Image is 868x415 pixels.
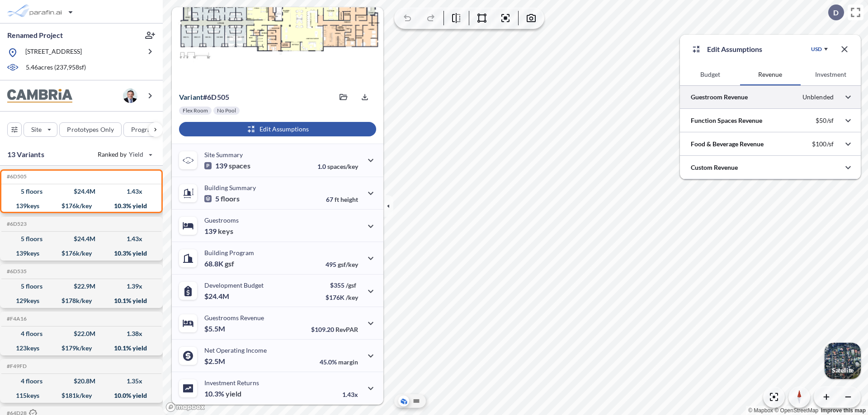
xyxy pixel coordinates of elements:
p: $50/sf [816,117,834,125]
p: [STREET_ADDRESS] [25,47,82,58]
a: OpenStreetMap [774,407,818,414]
p: Building Summary [204,184,256,191]
button: Program [123,122,172,137]
p: Guestrooms [204,216,239,224]
p: 1.0 [317,163,358,170]
p: 5 [204,194,240,203]
span: floors [221,194,240,203]
p: Satellite [832,367,854,374]
p: Food & Beverage Revenue [691,140,764,149]
p: # 6d505 [179,93,229,102]
button: Site Plan [411,396,422,406]
p: 495 [325,261,358,268]
p: D [833,9,839,17]
span: Variant [179,93,203,101]
h5: Click to copy the code [5,363,27,369]
span: height [340,196,358,203]
p: Net Operating Income [204,346,267,354]
button: Budget [680,64,740,85]
p: $355 [325,281,358,289]
div: USD [811,46,822,53]
button: Ranked by Yield [90,147,158,162]
button: Edit Assumptions [179,122,376,136]
p: 13 Variants [7,149,44,160]
p: No Pool [217,107,236,114]
h5: Click to copy the code [5,173,27,180]
p: Edit Assumptions [707,44,762,55]
a: Improve this map [821,407,866,414]
button: Prototypes Only [59,122,122,137]
span: /key [346,294,358,301]
p: Building Program [204,249,254,256]
p: 10.3% [204,389,241,398]
button: Investment [801,64,861,85]
p: 1.43x [342,391,358,398]
p: $5.5M [204,324,226,333]
p: Investment Returns [204,379,259,387]
button: Aerial View [398,396,409,406]
span: gsf [225,259,234,268]
h5: Click to copy the code [5,268,27,275]
p: Flex Room [183,107,208,114]
p: Site Summary [204,151,243,159]
p: 67 [326,196,358,203]
img: BrandImage [7,89,72,103]
p: 139 [204,161,250,170]
span: Yield [129,150,144,159]
span: margin [338,358,358,366]
span: spaces [229,161,250,170]
p: Function Spaces Revenue [691,116,762,125]
p: $109.20 [311,326,358,333]
p: 139 [204,227,233,236]
span: yield [226,389,241,398]
p: $100/sf [812,140,834,148]
p: Renamed Project [7,30,63,40]
span: gsf/key [338,261,358,268]
a: Mapbox [748,407,773,414]
a: Mapbox homepage [165,402,205,412]
p: Guestrooms Revenue [204,314,264,322]
p: Site [31,125,42,134]
button: Site [24,122,57,137]
p: Program [131,125,156,134]
img: user logo [123,89,137,103]
p: Development Budget [204,281,264,289]
p: $24.4M [204,292,231,301]
span: ft [335,196,339,203]
span: /gsf [346,281,356,289]
p: 5.46 acres ( 237,958 sf) [26,63,86,73]
span: keys [218,227,233,236]
p: $2.5M [204,357,226,366]
h5: Click to copy the code [5,221,27,227]
p: Custom Revenue [691,163,738,172]
span: RevPAR [335,326,358,333]
h5: Click to copy the code [5,316,27,322]
img: Switcher Image [825,343,861,379]
p: 45.0% [320,358,358,366]
p: $176K [325,294,358,301]
p: Prototypes Only [67,125,114,134]
p: 68.8K [204,259,234,268]
button: Revenue [740,64,800,85]
button: Switcher ImageSatellite [825,343,861,379]
span: spaces/key [327,163,358,170]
